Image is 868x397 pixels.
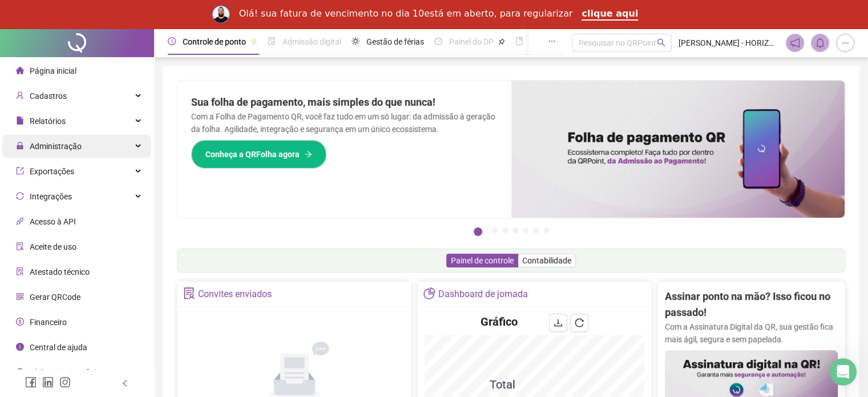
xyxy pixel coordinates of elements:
span: file [16,117,24,125]
img: 91764 [837,34,854,51]
button: 3 [502,227,508,233]
span: reload [575,318,584,327]
span: Relatórios [30,117,66,126]
h2: Sua folha de pagamento, mais simples do que nunca! [191,94,498,110]
span: qrcode [16,292,24,300]
button: Conheça a QRFolha agora [191,140,326,169]
button: 2 [492,227,498,233]
span: pushpin [251,38,257,45]
span: dashboard [434,37,442,45]
span: Página inicial [30,66,76,75]
span: [PERSON_NAME] - HORIZONTES CONSTRUTORA [679,37,779,49]
span: audit [16,242,24,250]
span: solution [16,267,24,275]
div: Convites enviados [198,284,272,304]
span: Painel de controle [451,256,514,265]
span: Gerar QRCode [30,292,80,302]
span: clock-circle [168,37,176,45]
span: Central de ajuda [30,343,87,352]
button: 7 [543,227,549,233]
p: Com a Folha de Pagamento QR, você faz tudo em um só lugar: da admissão à geração da folha. Agilid... [191,110,498,135]
span: file-done [268,37,276,45]
span: sync [16,192,24,200]
span: Integrações [30,192,72,201]
span: search [657,38,665,47]
span: sun [352,37,360,45]
span: solution [183,287,195,299]
span: left [121,379,129,387]
span: Contabilidade [522,256,571,265]
iframe: Intercom live chat [829,358,857,386]
a: clique aqui [582,8,638,21]
button: 6 [533,227,539,233]
span: bell [815,38,825,48]
span: Admissão digital [282,37,341,46]
span: facebook [25,376,37,388]
h2: Assinar ponto na mão? Isso ficou no passado! [665,288,838,321]
span: dollar [16,318,24,326]
span: ellipsis [548,37,556,45]
span: export [16,167,24,175]
span: pushpin [498,38,505,45]
span: Cadastros [30,91,67,101]
p: Com a Assinatura Digital da QR, sua gestão fica mais ágil, segura e sem papelada. [665,320,838,346]
span: home [16,66,24,74]
span: api [16,217,24,225]
span: book [515,37,523,45]
span: Administração [30,142,82,151]
span: Painel do DP [449,37,494,46]
span: Clube QR - Beneficios [30,368,104,377]
button: 5 [523,227,528,233]
span: Aceite de uso [30,242,76,251]
span: Acesso à API [30,217,76,226]
button: ellipsis [539,29,565,55]
span: arrow-right [304,150,312,158]
img: Profile image for Rodolfo [212,5,230,23]
div: Dashboard de jornada [438,284,528,304]
span: gift [16,368,24,376]
button: 1 [474,227,482,236]
span: Conheça a QRFolha agora [205,148,300,161]
span: download [554,318,563,327]
span: linkedin [42,376,54,388]
span: notification [790,38,800,48]
span: Atestado técnico [30,267,90,276]
span: info-circle [16,343,24,351]
h4: Gráfico [481,314,518,330]
span: pie-chart [423,287,435,299]
button: 4 [512,227,518,233]
img: banner%2F8d14a306-6205-4263-8e5b-06e9a85ad873.png [511,81,845,218]
span: user-add [16,91,24,99]
span: instagram [59,376,71,388]
span: Financeiro [30,318,67,327]
span: Exportações [30,167,74,176]
span: Gestão de férias [366,37,424,46]
div: Olá! sua fatura de vencimento no dia 10está em aberto, para regularizar [239,8,573,19]
span: lock [16,142,24,150]
span: Controle de ponto [183,37,246,46]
